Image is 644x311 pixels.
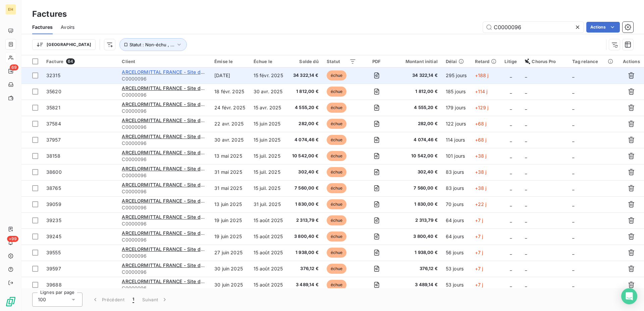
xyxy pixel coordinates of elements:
[572,121,574,126] span: _
[525,105,527,110] span: _
[88,293,128,307] button: Précédent
[327,119,347,129] span: échue
[397,137,438,143] span: 4 074,46 €
[572,169,574,175] span: _
[250,196,287,212] td: 31 juil. 2025
[122,285,206,292] span: C0000096
[250,132,287,148] td: 15 juin 2025
[572,72,574,78] span: _
[122,253,206,259] span: C0000096
[291,169,318,175] span: 302,40 €
[475,266,483,271] span: +7 j
[210,277,250,293] td: 30 juin 2025
[572,201,574,207] span: _
[122,214,253,220] span: ARCELORMITTAL FRANCE - Site de [GEOGRAPHIC_DATA]
[525,89,527,94] span: _
[397,72,438,79] span: 34 322,14 €
[510,201,512,207] span: _
[397,169,438,175] span: 302,40 €
[397,185,438,192] span: 7 560,00 €
[475,282,483,288] span: +7 j
[210,132,250,148] td: 30 avr. 2025
[214,59,246,64] div: Émise le
[397,281,438,288] span: 3 489,14 €
[475,72,489,78] span: +188 j
[327,87,347,97] span: échue
[122,166,253,171] span: ARCELORMITTAL FRANCE - Site de [GEOGRAPHIC_DATA]
[46,234,61,239] span: 39245
[46,137,61,143] span: 37957
[210,228,250,245] td: 19 juin 2025
[122,117,253,123] span: ARCELORMITTAL FRANCE - Site de [GEOGRAPHIC_DATA]
[122,150,253,155] span: ARCELORMITTAL FRANCE - Site de [GEOGRAPHIC_DATA]
[475,234,483,239] span: +7 j
[32,24,53,31] span: Factures
[510,169,512,175] span: _
[442,261,471,277] td: 53 jours
[397,104,438,111] span: 4 555,20 €
[122,230,253,236] span: ARCELORMITTAL FRANCE - Site de [GEOGRAPHIC_DATA]
[291,137,318,143] span: 4 074,46 €
[122,182,253,188] span: ARCELORMITTAL FRANCE - Site de [GEOGRAPHIC_DATA]
[210,261,250,277] td: 30 juin 2025
[122,140,206,147] span: C0000096
[475,169,487,175] span: +38 j
[510,72,512,78] span: _
[210,196,250,212] td: 13 juin 2025
[327,280,347,290] span: échue
[397,217,438,224] span: 2 313,79 €
[327,167,347,177] span: échue
[525,266,527,271] span: _
[475,137,487,143] span: +68 j
[291,88,318,95] span: 1 812,00 €
[122,134,253,139] span: ARCELORMITTAL FRANCE - Site de [GEOGRAPHIC_DATA]
[442,67,471,84] td: 295 jours
[446,59,467,64] div: Délai
[510,89,512,94] span: _
[327,59,356,64] div: Statut
[210,67,250,84] td: [DATE]
[475,153,487,159] span: +38 j
[291,72,318,79] span: 34 322,14 €
[572,250,574,255] span: _
[510,234,512,239] span: _
[442,100,471,116] td: 179 jours
[621,288,637,304] div: Open Intercom Messenger
[291,233,318,240] span: 3 800,40 €
[250,148,287,164] td: 15 juil. 2025
[442,84,471,100] td: 185 jours
[525,169,527,175] span: _
[623,59,640,64] div: Actions
[122,124,206,131] span: C0000096
[291,265,318,272] span: 376,12 €
[525,137,527,143] span: _
[250,67,287,84] td: 15 févr. 2025
[210,245,250,261] td: 27 juin 2025
[475,59,496,64] div: Retard
[442,245,471,261] td: 56 jours
[572,59,615,64] div: Tag relance
[442,148,471,164] td: 101 jours
[475,105,489,110] span: +129 j
[291,217,318,224] span: 2 313,79 €
[291,59,318,64] div: Solde dû
[397,249,438,256] span: 1 938,00 €
[46,105,60,110] span: 35821
[572,217,574,223] span: _
[397,59,438,64] div: Montant initial
[7,236,18,242] span: +99
[442,277,471,293] td: 53 jours
[5,66,16,76] a: 69
[510,137,512,143] span: _
[46,185,61,191] span: 38765
[483,22,584,33] input: Rechercher
[525,201,527,207] span: _
[38,296,46,303] span: 100
[5,4,16,15] div: EH
[442,132,471,148] td: 114 jours
[572,153,574,159] span: _
[475,201,487,207] span: +22 j
[250,261,287,277] td: 15 août 2025
[525,121,527,126] span: _
[327,183,347,193] span: échue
